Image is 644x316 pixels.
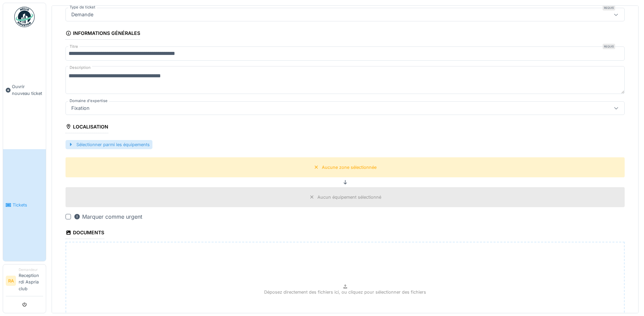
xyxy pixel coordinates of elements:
[69,11,96,18] div: Demande
[12,83,43,96] span: Ouvrir nouveau ticket
[3,31,46,149] a: Ouvrir nouveau ticket
[68,98,109,104] label: Domaine d'expertise
[66,28,140,40] div: Informations générales
[19,267,43,272] div: Demandeur
[603,44,615,49] div: Requis
[68,4,97,10] label: Type de ticket
[69,104,92,112] div: Fixation
[603,5,615,11] div: Requis
[68,63,92,72] label: Description
[66,228,104,239] div: Documents
[66,140,152,149] div: Sélectionner parmi les équipements
[74,213,142,221] div: Marquer comme urgent
[68,44,79,50] label: Titre
[317,194,381,200] div: Aucun équipement sélectionné
[6,276,16,286] li: RA
[3,149,46,261] a: Tickets
[322,164,376,171] div: Aucune zone sélectionnée
[13,202,43,208] span: Tickets
[14,7,35,27] img: Badge_color-CXgf-gQk.svg
[6,267,43,296] a: RA DemandeurReception rdi Aspria club
[19,267,43,295] li: Reception rdi Aspria club
[66,122,108,133] div: Localisation
[264,289,426,295] p: Déposez directement des fichiers ici, ou cliquez pour sélectionner des fichiers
